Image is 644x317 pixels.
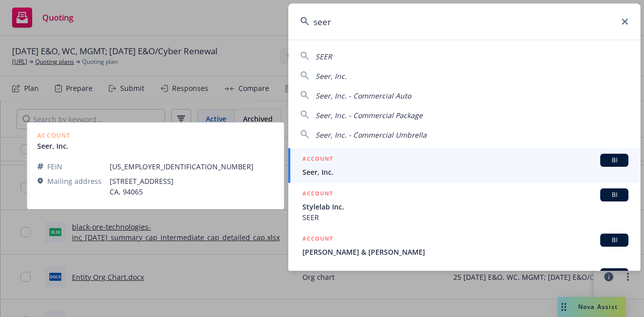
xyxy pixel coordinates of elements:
[302,188,333,200] h5: ACCOUNT
[315,71,347,81] span: Seer, Inc.
[315,91,411,100] span: Seer, Inc. - Commercial Auto
[302,247,628,257] span: [PERSON_NAME] & [PERSON_NAME]
[604,190,624,199] span: BI
[302,201,628,212] span: Stylelab Inc.
[288,263,640,297] a: ACCOUNTBI
[302,154,333,166] h5: ACCOUNT
[604,270,624,279] span: BI
[302,268,333,280] h5: ACCOUNT
[302,234,333,246] h5: ACCOUNT
[288,183,640,228] a: ACCOUNTBIStylelab Inc.SEER
[302,167,628,177] span: Seer, Inc.
[288,148,640,183] a: ACCOUNTBISeer, Inc.
[604,236,624,245] span: BI
[315,111,423,120] span: Seer, Inc. - Commercial Package
[288,228,640,263] a: ACCOUNTBI[PERSON_NAME] & [PERSON_NAME]
[288,4,640,40] input: Search...
[315,52,332,61] span: SEER
[604,156,624,165] span: BI
[315,130,427,140] span: Seer, Inc. - Commercial Umbrella
[302,212,628,223] span: SEER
